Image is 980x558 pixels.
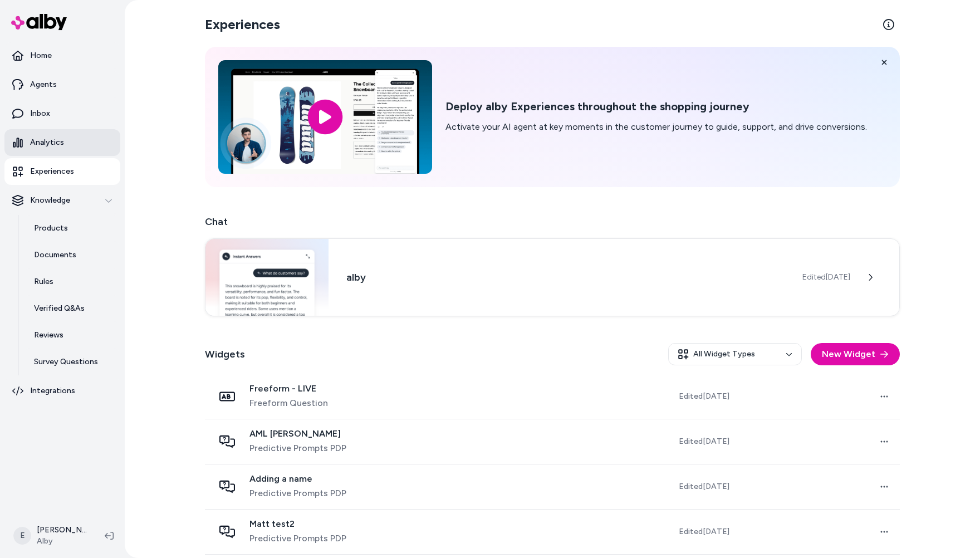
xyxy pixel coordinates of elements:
[249,442,346,455] span: Predictive Prompts PDP
[30,79,57,90] p: Agents
[23,295,120,322] a: Verified Q&As
[4,187,120,214] button: Knowledge
[34,223,68,234] p: Products
[205,346,245,362] h2: Widgets
[249,383,328,394] span: Freeform - LIVE
[30,137,64,148] p: Analytics
[4,129,120,156] a: Analytics
[13,527,31,545] span: E
[30,385,75,397] p: Integrations
[249,487,346,500] span: Predictive Prompts PDP
[23,268,120,295] a: Rules
[23,322,120,349] a: Reviews
[205,239,329,316] img: Chat widget
[249,428,346,439] span: AML [PERSON_NAME]
[34,303,85,314] p: Verified Q&As
[205,238,900,316] a: Chat widgetalbyEdited[DATE]
[445,100,867,114] h2: Deploy alby Experiences throughout the shopping journey
[4,158,120,185] a: Experiences
[23,349,120,375] a: Survey Questions
[802,272,850,283] span: Edited [DATE]
[679,481,729,492] span: Edited [DATE]
[679,526,729,537] span: Edited [DATE]
[249,532,346,545] span: Predictive Prompts PDP
[30,195,70,206] p: Knowledge
[37,525,87,536] p: [PERSON_NAME]
[34,276,53,287] p: Rules
[4,42,120,69] a: Home
[811,343,900,365] button: New Widget
[445,120,867,134] p: Activate your AI agent at key moments in the customer journey to guide, support, and drive conver...
[249,473,346,484] span: Adding a name
[23,242,120,268] a: Documents
[4,71,120,98] a: Agents
[23,215,120,242] a: Products
[205,214,900,229] h2: Chat
[11,14,67,30] img: alby Logo
[249,397,328,410] span: Freeform Question
[346,270,785,285] h3: alby
[679,436,729,447] span: Edited [DATE]
[34,330,63,341] p: Reviews
[4,100,120,127] a: Inbox
[34,249,76,261] p: Documents
[668,343,802,365] button: All Widget Types
[205,16,280,33] h2: Experiences
[34,356,98,368] p: Survey Questions
[37,536,87,547] span: Alby
[30,166,74,177] p: Experiences
[249,518,346,530] span: Matt test2
[30,50,52,61] p: Home
[4,378,120,404] a: Integrations
[7,518,96,554] button: E[PERSON_NAME]Alby
[30,108,50,119] p: Inbox
[679,391,729,402] span: Edited [DATE]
